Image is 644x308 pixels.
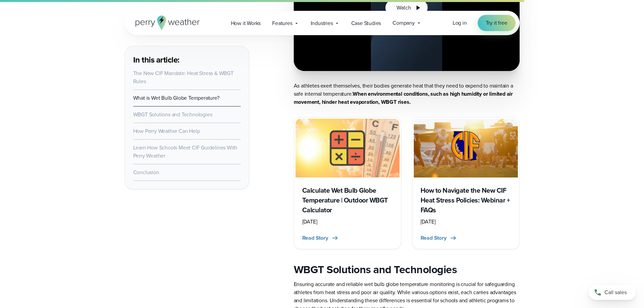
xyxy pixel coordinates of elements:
a: WBGT Solutions and Technologies [133,111,212,118]
span: Call sales [604,288,627,297]
div: slideshow [294,117,520,249]
h2: WBGT Solutions and Technologies [294,263,520,276]
span: Features [272,19,292,27]
div: [DATE] [302,218,393,226]
a: The New CIF Mandate: Heat Stress & WBGT Rules [133,69,234,85]
a: Try it free [478,15,516,31]
a: Learn How Schools Meet CIF Guidelines With Perry Weather [133,144,238,160]
a: Calculate Wet Bulb Globe Temperature (WBGT) Calculate Wet Bulb Globe Temperature | Outdoor WBGT C... [294,117,401,249]
span: Log in [453,19,467,27]
span: How it Works [231,19,261,27]
button: Read Story [302,234,339,242]
span: Watch [397,4,411,12]
a: Case Studies [345,16,387,30]
button: Read Story [421,234,457,242]
a: CIF heat stress policies webinar How to Navigate the New CIF Heat Stress Policies: Webinar + FAQs... [412,117,520,249]
a: Call sales [589,285,636,300]
a: Conclusion [133,168,159,176]
h3: Calculate Wet Bulb Globe Temperature | Outdoor WBGT Calculator [302,186,393,215]
a: How Perry Weather Can Help [133,127,200,135]
p: As athletes exert themselves, their bodies generate heat that they need to expend to maintain a s... [294,82,520,106]
div: [DATE] [421,218,511,226]
h3: In this article: [133,54,241,65]
img: CIF heat stress policies webinar [414,119,518,177]
strong: When environmental conditions, such as high humidity or limited air movement, hinder heat evapora... [294,90,513,106]
span: Industries [311,19,333,27]
span: Company [392,19,415,27]
a: What is Wet Bulb Globe Temperature? [133,94,219,102]
a: Log in [453,19,467,27]
span: Try it free [486,19,507,27]
h3: How to Navigate the New CIF Heat Stress Policies: Webinar + FAQs [421,186,511,215]
span: Case Studies [351,19,381,27]
span: Read Story [302,234,328,242]
img: Calculate Wet Bulb Globe Temperature (WBGT) [295,119,400,177]
span: Read Story [421,234,447,242]
a: How it Works [225,16,267,30]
